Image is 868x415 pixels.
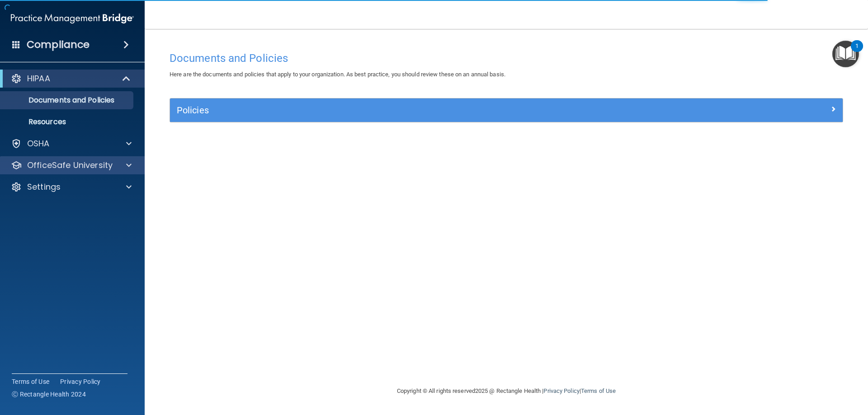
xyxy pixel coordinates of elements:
h4: Compliance [27,38,90,51]
p: Documents and Policies [6,96,129,105]
a: OfficeSafe University [11,160,132,171]
a: Policies [177,103,836,117]
img: PMB logo [11,9,134,28]
p: HIPAA [27,73,50,84]
a: Terms of Use [12,377,49,386]
span: Ⓒ Rectangle Health 2024 [12,390,86,399]
div: 1 [855,46,859,58]
div: Copyright © All rights reserved 2025 @ Rectangle Health | | [341,377,671,406]
a: Privacy Policy [60,377,101,386]
a: Terms of Use [581,387,616,394]
a: Privacy Policy [543,387,579,394]
button: Open Resource Center, 1 new notification [832,41,859,67]
a: OSHA [11,138,132,149]
a: HIPAA [11,73,131,84]
span: Here are the documents and policies that apply to your organization. As best practice, you should... [170,71,505,78]
p: Resources [6,117,129,126]
p: Settings [27,182,61,192]
h5: Policies [177,105,668,115]
p: OSHA [27,138,50,149]
p: OfficeSafe University [27,160,113,171]
a: Settings [11,182,132,192]
h4: Documents and Policies [170,52,843,64]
